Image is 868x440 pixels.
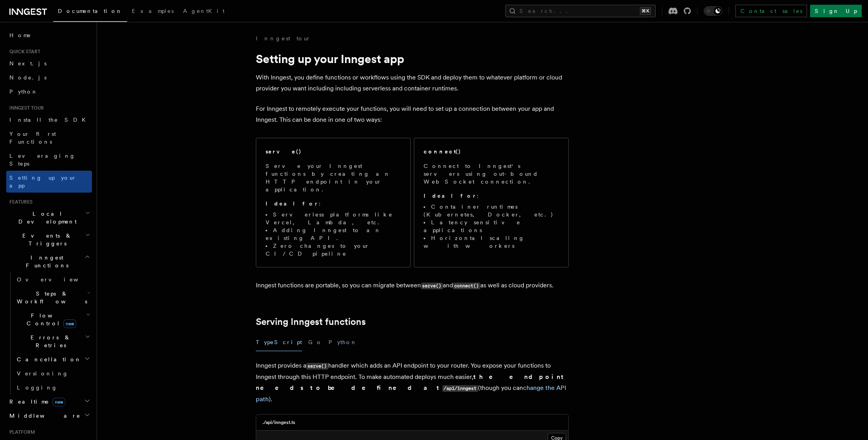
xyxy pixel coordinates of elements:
[453,283,480,289] code: connect()
[306,363,328,370] code: serve()
[6,199,32,205] span: Features
[9,117,90,123] span: Install the SDK
[6,171,92,193] a: Setting up your app
[14,355,81,363] span: Cancellation
[6,254,84,269] span: Inngest Functions
[424,203,559,218] li: Container runtimes (Kubernetes, Docker, etc.)
[6,207,92,229] button: Local Development
[17,384,58,391] span: Logging
[9,60,47,67] span: Next.js
[6,232,85,247] span: Events & Triggers
[9,131,56,145] span: Your first Functions
[6,251,92,272] button: Inngest Functions
[256,34,311,42] a: Inngest tour
[424,148,461,155] h2: connect()
[266,211,401,226] li: Serverless platforms like Vercel, Lambda, etc.
[6,398,65,406] span: Realtime
[9,88,38,95] span: Python
[14,308,92,330] button: Flow Controlnew
[266,162,401,193] p: Serve your Inngest functions by creating an HTTP endpoint in your application.
[424,234,559,250] li: Horizontal scaling with workers
[63,319,76,328] span: new
[14,312,86,327] span: Flow Control
[256,138,411,267] a: serve()Serve your Inngest functions by creating an HTTP endpoint in your application.Ideal for:Se...
[132,8,174,14] span: Examples
[6,429,35,435] span: Platform
[256,52,569,66] h1: Setting up your Inngest app
[256,360,569,405] p: Inngest provides a handler which adds an API endpoint to your router. You expose your functions t...
[14,330,92,352] button: Errors & Retries
[6,412,81,420] span: Middleware
[6,272,92,395] div: Inngest Functions
[9,153,75,167] span: Leveraging Steps
[6,229,92,251] button: Events & Triggers
[14,380,92,395] a: Logging
[424,162,559,186] p: Connect to Inngest's servers using out-bound WebSocket connection.
[505,5,656,17] button: Search...⌘K
[14,334,85,349] span: Errors & Retries
[14,272,92,287] a: Overview
[6,113,92,127] a: Install the SDK
[256,280,569,291] p: Inngest functions are portable, so you can migrate between and as well as cloud providers.
[262,419,295,426] h3: ./api/inngest.ts
[14,290,87,305] span: Steps & Workflows
[6,70,92,85] a: Node.js
[6,28,92,42] a: Home
[424,218,559,234] li: Latency sensitive applications
[178,2,229,21] a: AgentKit
[14,352,92,366] button: Cancellation
[424,193,477,199] strong: Ideal for
[424,192,559,200] p: :
[6,409,92,423] button: Middleware
[6,85,92,99] a: Python
[266,200,319,207] strong: Ideal for
[6,56,92,70] a: Next.js
[735,5,807,17] a: Contact sales
[14,287,92,308] button: Steps & Workflows
[266,226,401,242] li: Adding Inngest to an existing API.
[6,49,40,55] span: Quick start
[266,200,401,207] p: :
[9,74,47,81] span: Node.js
[183,8,225,14] span: AgentKit
[256,103,569,125] p: For Inngest to remotely execute your functions, you will need to set up a connection between your...
[256,334,302,351] button: TypeScript
[6,105,44,111] span: Inngest tour
[266,242,401,258] li: Zero changes to your CI/CD pipeline
[704,6,722,16] button: Toggle dark mode
[14,366,92,380] a: Versioning
[17,276,97,283] span: Overview
[414,138,569,267] a: connect()Connect to Inngest's servers using out-bound WebSocket connection.Ideal for:Container ru...
[6,127,92,149] a: Your first Functions
[256,72,569,94] p: With Inngest, you define functions or workflows using the SDK and deploy them to whatever platfor...
[266,148,302,155] h2: serve()
[6,149,92,171] a: Leveraging Steps
[256,316,366,327] a: Serving Inngest functions
[9,31,31,39] span: Home
[52,398,65,406] span: new
[53,2,127,22] a: Documentation
[17,370,68,377] span: Versioning
[6,210,85,225] span: Local Development
[640,7,651,15] kbd: ⌘K
[810,5,862,17] a: Sign Up
[421,283,443,289] code: serve()
[58,8,122,14] span: Documentation
[9,175,77,189] span: Setting up your app
[329,334,357,351] button: Python
[308,334,322,351] button: Go
[6,395,92,409] button: Realtimenew
[442,385,478,392] code: /api/inngest
[127,2,178,21] a: Examples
